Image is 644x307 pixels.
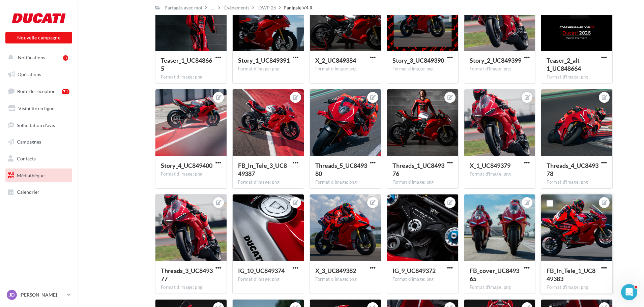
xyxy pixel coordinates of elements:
[4,135,74,149] a: Campagnes
[392,66,453,72] div: Format d'image: png
[238,162,287,177] span: FB_In_Tele_3_UC849387
[547,284,607,290] div: Format d'image: png
[161,162,212,169] span: Story_4_UC849400
[17,139,41,145] span: Campagnes
[315,57,356,64] span: X_2_UC849384
[5,32,72,43] button: Nouvelle campagne
[4,185,74,199] a: Calendrier
[547,57,581,72] span: Teaser_2_alt 1_UC848664
[165,4,202,11] div: Partagés avec moi
[315,267,356,274] span: X_3_UC849382
[470,57,521,64] span: Story_2_UC849399
[470,162,510,169] span: X_1_UC849379
[210,3,215,12] div: ...
[18,105,54,111] span: Visibilité en ligne
[161,284,221,290] div: Format d'image: png
[547,162,598,177] span: Threads_4_UC849378
[224,4,250,11] div: Événements
[238,267,285,274] span: IG_10_UC849374
[547,179,607,185] div: Format d'image: png
[62,89,69,94] div: 71
[9,291,14,298] span: JD
[161,57,212,72] span: Teaser_1_UC848665
[161,267,213,282] span: Threads_3_UC849377
[315,162,367,177] span: Threads_5_UC849380
[238,276,298,282] div: Format d'image: png
[17,88,56,94] span: Boîte de réception
[161,74,221,80] div: Format d'image: png
[470,66,530,72] div: Format d'image: png
[4,168,74,183] a: Médiathèque
[4,51,71,65] button: Notifications 3
[258,4,276,11] div: DWP 26
[315,276,376,282] div: Format d'image: png
[392,57,444,64] span: Story_3_UC849390
[392,276,453,282] div: Format d'image: png
[17,189,39,195] span: Calendrier
[4,67,74,82] a: Opérations
[161,171,221,177] div: Format d'image: png
[547,74,607,80] div: Format d'image: png
[238,179,298,185] div: Format d'image: png
[315,66,376,72] div: Format d'image: png
[17,156,36,161] span: Contacts
[470,267,519,282] span: FB_cover_UC849365
[315,179,376,185] div: Format d'image: png
[20,291,64,298] p: [PERSON_NAME]
[392,162,444,177] span: Threads_1_UC849376
[4,152,74,166] a: Contacts
[4,101,74,116] a: Visibilité en ligne
[63,55,68,61] div: 3
[470,284,530,290] div: Format d'image: png
[18,71,41,77] span: Opérations
[392,267,436,274] span: IG_9_UC849372
[621,284,637,300] iframe: Intercom live chat
[4,84,74,98] a: Boîte de réception71
[284,4,313,11] div: Panigale V4 R
[470,171,530,177] div: Format d'image: png
[17,173,45,178] span: Médiathèque
[238,57,290,64] span: Story_1_UC849391
[4,118,74,132] a: Sollicitation d'avis
[238,66,298,72] div: Format d'image: png
[547,267,595,282] span: FB_In_Tele_1_UC849383
[17,122,55,128] span: Sollicitation d'avis
[18,55,45,60] span: Notifications
[392,179,453,185] div: Format d'image: png
[5,288,72,301] a: JD [PERSON_NAME]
